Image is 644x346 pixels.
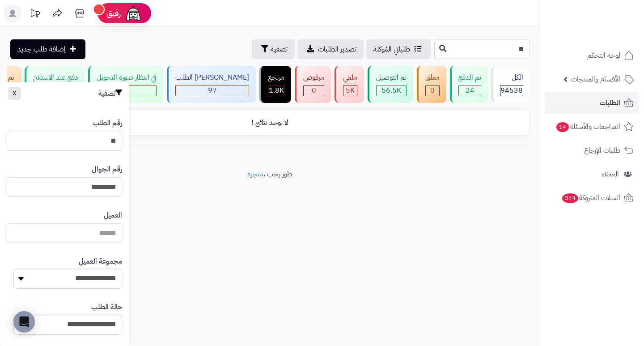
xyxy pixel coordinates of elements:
div: 0 [426,85,439,96]
span: 5K [346,85,355,96]
span: طلبات الإرجاع [584,144,620,157]
img: logo-2.png [583,24,636,43]
label: رقم الجوال [92,164,122,175]
label: حالة الطلب [91,302,122,312]
span: 56.5K [381,85,401,96]
td: لا توجد نتائج ! [9,111,530,135]
a: المراجعات والأسئلة14 [545,116,639,137]
div: تم التوصيل [376,73,407,83]
span: 0 [430,85,435,96]
span: السلات المتروكة [561,192,620,204]
div: ملغي [343,73,357,83]
label: العميل [104,210,122,221]
a: مرفوض 0 [293,66,333,103]
a: معلق 0 [415,66,448,103]
a: الكل94538 [490,66,532,103]
div: 0 [304,85,324,96]
a: تم الدفع 24 [448,66,490,103]
a: دفع عند الاستلام 0 [23,66,86,103]
a: تحديثات المنصة [24,4,46,25]
div: Open Intercom Messenger [13,311,35,333]
a: تصدير الطلبات [297,39,364,59]
span: 24 [466,85,475,96]
div: 4964 [343,85,357,96]
span: المراجعات والأسئلة [555,120,620,133]
a: [PERSON_NAME] الطلب 97 [165,66,258,103]
label: رقم الطلب [93,118,122,128]
a: طلبات الإرجاع [545,140,639,161]
img: ai-face.png [124,4,142,22]
a: مرتجع 1.8K [258,66,293,103]
span: تصفية [271,44,288,55]
label: مجموعة العميل [79,256,122,267]
span: رفيق [106,8,121,19]
a: السلات المتروكة344 [545,187,639,209]
div: 97 [176,85,249,96]
span: لوحة التحكم [587,49,620,62]
a: تم التوصيل 56.5K [366,66,415,103]
div: [PERSON_NAME] الطلب [175,73,249,83]
a: الطلبات [545,92,639,114]
span: 344 [562,193,578,203]
span: 94538 [500,85,523,96]
a: ملغي 5K [333,66,366,103]
a: العملاء [545,163,639,185]
span: إضافة طلب جديد [17,44,66,55]
div: في انتظار صورة التحويل [97,73,157,83]
span: الطلبات [600,97,620,109]
div: مرفوض [303,73,324,83]
div: 1807 [268,85,284,96]
a: لوحة التحكم [545,45,639,66]
div: مرتجع [268,73,284,83]
h3: تصفية [98,89,122,98]
div: 56524 [377,85,406,96]
span: تصدير الطلبات [318,44,356,55]
a: إضافة طلب جديد [10,39,85,59]
span: طلباتي المُوكلة [373,44,410,55]
div: 24 [459,85,481,96]
span: 1.8K [269,85,284,96]
a: متجرة [247,169,263,179]
span: 0 [312,85,316,96]
span: X [13,89,17,98]
a: في انتظار صورة التحويل 0 [86,66,165,103]
span: العملاء [602,168,619,180]
span: 97 [208,85,217,96]
span: الأقسام والمنتجات [571,73,620,85]
a: طلباتي المُوكلة [366,39,431,59]
div: دفع عند الاستلام [33,73,78,83]
button: تصفية [252,39,295,59]
span: 14 [556,122,569,132]
button: X [8,87,21,100]
div: الكل [500,73,523,83]
div: تم الدفع [458,73,481,83]
div: معلق [425,73,440,83]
